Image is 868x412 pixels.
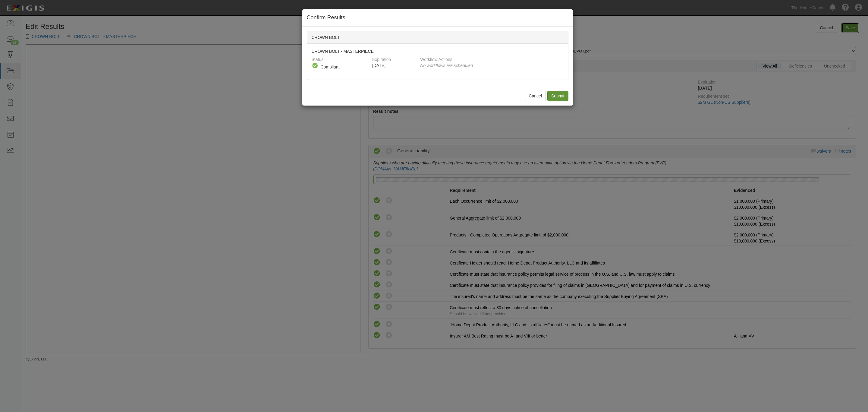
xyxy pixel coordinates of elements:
div: CROWN BOLT [307,31,568,44]
label: Workflow Actions [420,54,452,62]
input: Submit [547,91,568,101]
div: No workflows are scheduled [420,62,559,68]
div: Compliant [321,64,366,70]
div: [DATE] [372,62,416,68]
button: Cancel [525,91,546,101]
h4: Confirm Results [307,14,568,22]
i: Compliant [312,62,318,69]
div: CROWN BOLT - MASTERPIECE [307,44,568,80]
label: Expiration [372,54,391,62]
label: Status [312,54,324,62]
